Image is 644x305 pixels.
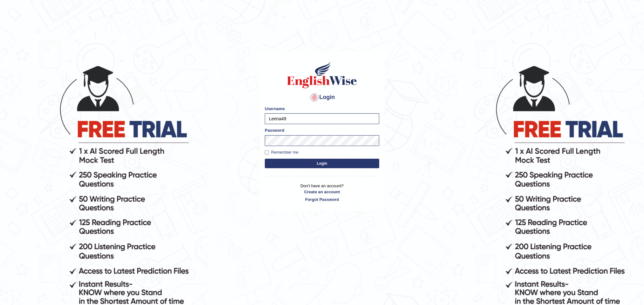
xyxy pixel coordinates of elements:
[265,127,284,133] label: Password
[286,61,358,89] img: Logo of English Wise sign in for intelligent practice with AI
[265,183,379,202] p: Don't have an account?
[265,106,285,112] label: Username
[265,92,379,103] h4: Login
[265,189,379,195] a: Create an account
[265,196,379,202] a: Forgot Password
[265,159,379,168] button: Login
[265,150,269,155] input: Remember me
[265,149,298,156] label: Remember me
